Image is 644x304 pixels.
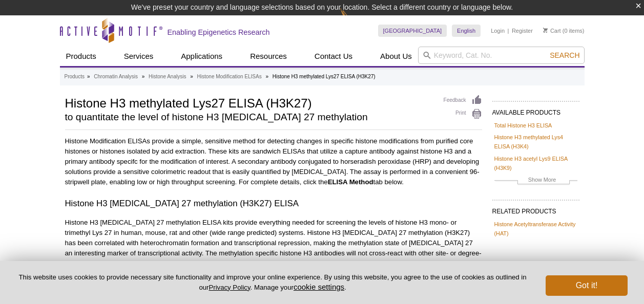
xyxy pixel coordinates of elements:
[308,47,359,66] a: Contact Us
[492,101,579,119] h2: AVAILABLE PRODUCTS
[543,25,585,37] li: (0 items)
[65,198,482,210] h3: Histone H3 [MEDICAL_DATA] 27 methylation (H3K27) ELISA
[168,28,270,37] h2: Enabling Epigenetics Research
[340,8,367,32] img: Change Here
[543,27,561,34] a: Cart
[444,95,482,106] a: Feedback
[94,72,138,81] a: Chromatin Analysis
[512,27,533,34] a: Register
[418,47,585,64] input: Keyword, Cat. No.
[491,27,505,34] a: Login
[265,74,268,79] li: »
[543,28,548,33] img: Your Cart
[294,283,344,291] button: cookie settings
[244,47,293,66] a: Resources
[65,72,85,81] a: Products
[492,200,579,218] h2: RELATED PRODUCTS
[142,74,145,79] li: »
[190,74,193,79] li: »
[273,74,376,79] li: Histone H3 methylated Lys27 ELISA (H3K27)
[175,47,228,66] a: Applications
[494,175,577,187] a: Show More
[65,218,482,299] p: Histone H3 [MEDICAL_DATA] 27 methylation ELISA kits provide everything needed for screening the l...
[197,72,262,81] a: Histone Modification ELISAs
[87,74,90,79] li: »
[65,113,433,122] h2: to quantitate the level of histone H3 [MEDICAL_DATA] 27 methylation
[452,25,481,37] a: English
[547,51,583,60] button: Search
[494,121,552,130] a: Total Histone H3 ELISA
[16,273,529,292] p: This website uses cookies to provide necessary site functionality and improve your online experie...
[149,72,186,81] a: Histone Analysis
[494,220,577,238] a: Histone Acetyltransferase Activity (HAT)
[494,133,577,151] a: Histone H3 methylated Lys4 ELISA (H3K4)
[60,47,102,66] a: Products
[550,51,579,59] span: Search
[65,95,433,110] h1: Histone H3 methylated Lys27 ELISA (H3K27)
[209,284,250,291] a: Privacy Policy
[378,25,447,37] a: [GEOGRAPHIC_DATA]
[508,25,509,37] li: |
[65,136,482,187] p: Histone Modification ELISAs provide a simple, sensitive method for detecting changes in specific ...
[444,108,482,120] a: Print
[494,154,577,172] a: Histone H3 acetyl Lys9 ELISA (H3K9)
[118,47,160,66] a: Services
[546,275,628,296] button: Got it!
[328,178,373,186] strong: ELISA Method
[374,47,418,66] a: About Us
